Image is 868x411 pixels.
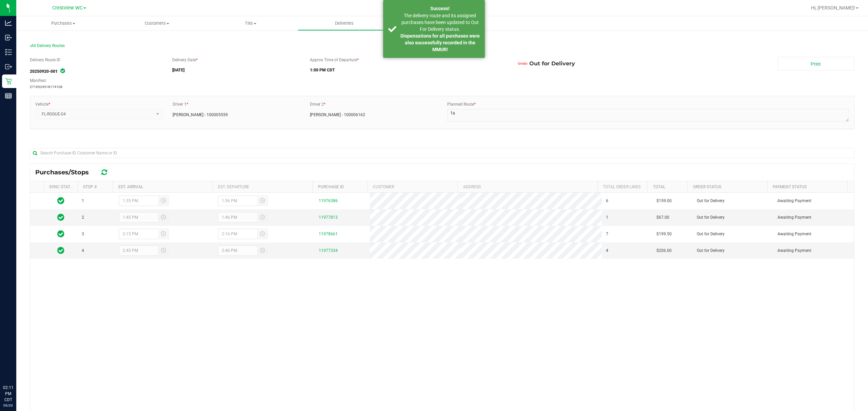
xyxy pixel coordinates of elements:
h5: 1:00 PM CDT [310,68,506,72]
span: 2716524518174108 [30,78,162,89]
span: Deliveries [326,20,363,26]
a: Purchase ID [318,185,344,189]
th: Address [457,181,597,193]
input: Search Purchase ID, Customer Name or ID [30,148,854,158]
inline-svg: Inventory [5,49,12,56]
a: Order Status [693,185,721,189]
p: 02:11 PM CDT [3,385,13,403]
label: Approx Time of Departure [310,57,359,63]
span: Out for Delivery [697,198,725,204]
label: Driver 2 [310,101,325,107]
div: Manifest: [30,78,160,84]
label: Driver 1 [173,101,188,107]
inline-svg: Retail [5,78,12,85]
span: Customers [111,20,204,26]
h5: [DATE] [172,68,299,72]
span: Hi, [PERSON_NAME]! [811,5,855,10]
span: Awaiting Payment [777,214,811,221]
span: 3 [82,231,84,237]
a: Purchases [16,16,110,30]
a: 11977334 [319,248,338,253]
span: Crestview WC [52,5,83,11]
inline-svg: Reports [5,92,12,99]
span: Out for Delivery [516,57,575,70]
span: [PERSON_NAME] - 100006162 [310,112,365,118]
a: Sync Status [49,185,75,189]
a: Est. Arrival [118,185,143,189]
span: 4 [82,247,84,254]
a: Deliveries [298,16,392,30]
a: Stop # [83,185,97,189]
span: Purchases [16,20,110,26]
p: 09/20 [3,403,13,408]
span: 2 [82,214,84,221]
a: Print Manifest [777,57,854,70]
label: Vehicle [35,101,50,107]
span: In Sync [57,196,64,205]
span: In Sync [57,213,64,222]
inline-svg: Inbound [5,34,12,41]
div: Success! [400,5,480,12]
span: 1 [82,198,84,204]
th: Customer [368,181,457,193]
a: Customers [110,16,204,30]
span: Out for Delivery [697,231,725,237]
a: 11977813 [319,215,338,220]
inline-svg: Outbound [5,63,12,70]
strong: Dispensations for all purchases were also successfully recorded in the MMUR! [400,33,480,52]
inline-svg: Analytics [5,20,12,26]
a: Tills [204,16,298,30]
strong: 20250920-001 [30,69,58,74]
span: 6 [606,198,608,204]
span: 7 [606,231,608,237]
span: The delivery route and its assigned purchases have been updated to Out For Delivery status. [401,13,479,32]
th: Est. Departure [213,181,313,193]
label: Planned Route [447,101,476,107]
span: Awaiting Payment [777,247,811,254]
span: Out for Delivery [697,247,725,254]
a: Total [653,185,665,189]
span: $206.00 [656,247,672,254]
span: Out for Delivery [697,214,725,221]
span: Tills [204,20,297,26]
span: $199.50 [656,231,672,237]
span: $159.00 [656,198,672,204]
button: Undo [516,57,529,70]
span: In Sync [57,246,64,255]
span: Awaiting Payment [777,231,811,237]
span: 4 [606,247,608,254]
span: 1 [606,214,608,221]
a: Payment Status [773,185,807,189]
span: In Sync [57,229,64,239]
iframe: Resource center [7,357,27,377]
span: All Delivery Routes [30,43,65,48]
th: Total Order Lines [597,181,647,193]
a: 11978661 [319,232,338,236]
label: Delivery Route ID [30,57,60,63]
a: 11976386 [319,198,338,203]
span: $67.00 [656,214,669,221]
span: Purchases/Stops [35,169,96,176]
span: [PERSON_NAME] - 100005559 [173,112,228,118]
span: Awaiting Payment [777,198,811,204]
iframe: Resource center unread badge [20,356,28,364]
span: In Sync [60,68,65,74]
label: Delivery Date [172,57,198,63]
